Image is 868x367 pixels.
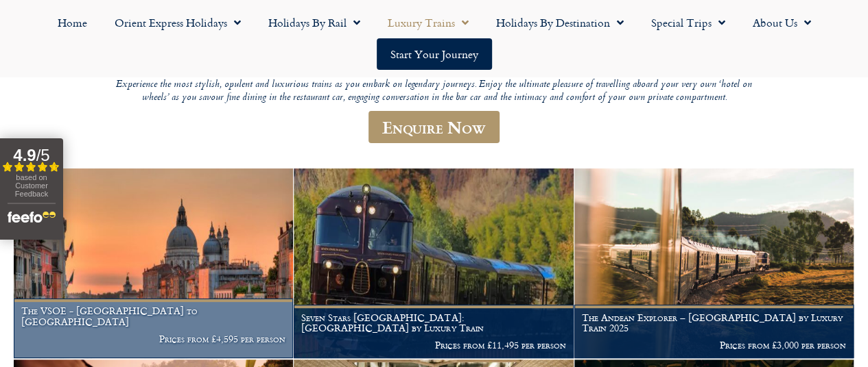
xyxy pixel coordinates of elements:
nav: Menu [7,7,861,70]
a: Enquire Now [368,111,500,143]
a: Start your Journey [377,38,492,70]
h1: The Andean Explorer – [GEOGRAPHIC_DATA] by Luxury Train 2025 [582,312,846,334]
p: Prices from £11,495 per person [301,340,565,351]
a: Holidays by Destination [482,7,637,38]
p: Prices from £4,595 per person [21,333,285,344]
a: The VSOE - [GEOGRAPHIC_DATA] to [GEOGRAPHIC_DATA] Prices from £4,595 per person [14,168,294,358]
h1: The VSOE - [GEOGRAPHIC_DATA] to [GEOGRAPHIC_DATA] [21,305,285,327]
a: Home [44,7,101,38]
p: Experience the most stylish, opulent and luxurious trains as you embark on legendary journeys. En... [105,79,764,104]
a: The Andean Explorer – [GEOGRAPHIC_DATA] by Luxury Train 2025 Prices from £3,000 per person [574,168,854,358]
a: Holidays by Rail [255,7,374,38]
img: Orient Express Special Venice compressed [14,168,293,357]
a: Luxury Trains [374,7,482,38]
p: Prices from £3,000 per person [582,340,846,351]
a: Special Trips [637,7,739,38]
a: Seven Stars [GEOGRAPHIC_DATA]: [GEOGRAPHIC_DATA] by Luxury Train Prices from £11,495 per person [294,168,574,358]
a: Orient Express Holidays [101,7,255,38]
h1: Seven Stars [GEOGRAPHIC_DATA]: [GEOGRAPHIC_DATA] by Luxury Train [301,312,565,334]
a: About Us [739,7,825,38]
